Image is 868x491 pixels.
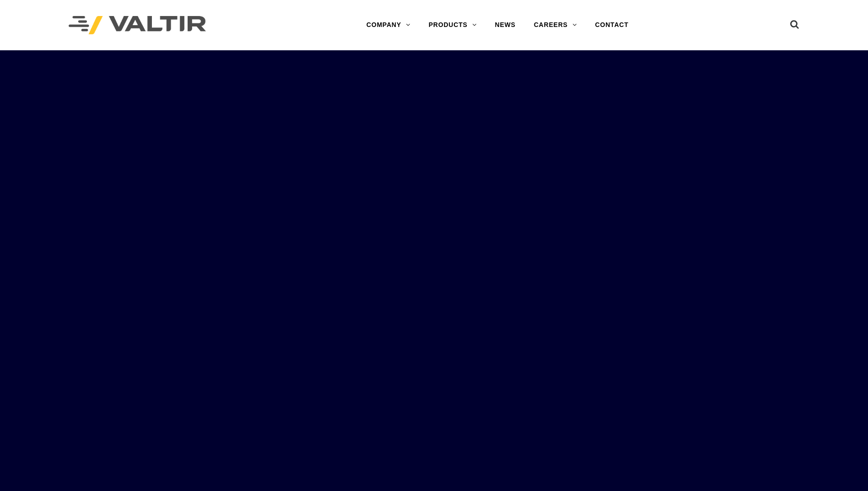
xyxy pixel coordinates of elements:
[420,16,486,34] a: PRODUCTS
[586,16,638,34] a: CONTACT
[69,16,206,35] img: Valtir
[357,16,420,34] a: COMPANY
[486,16,525,34] a: NEWS
[525,16,586,34] a: CAREERS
